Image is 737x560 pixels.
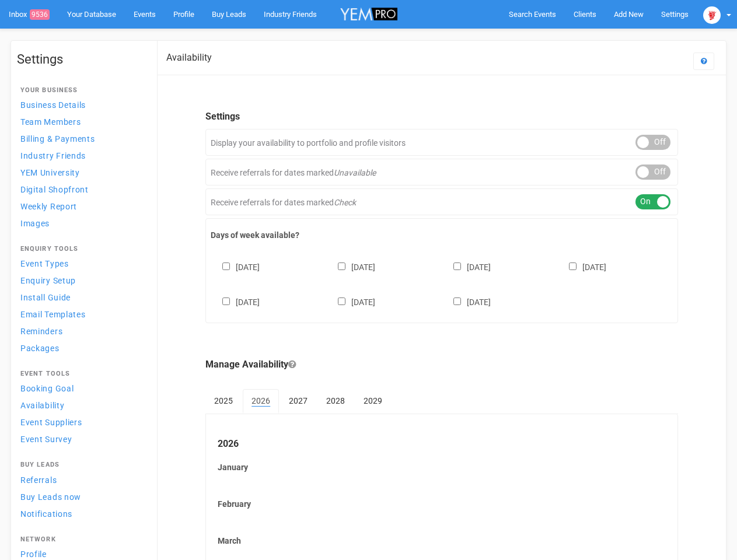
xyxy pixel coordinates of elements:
input: [DATE] [453,297,461,305]
h4: Network [20,536,142,543]
span: Billing & Payments [20,134,95,143]
img: open-uri20250107-2-1pbi2ie [703,6,721,24]
span: Packages [20,344,60,353]
h4: Event Tools [20,370,142,377]
a: YEM University [17,164,145,180]
a: Event Types [17,256,145,271]
a: Reminders [17,323,145,339]
span: Search Events [509,10,556,19]
label: [DATE] [211,295,260,308]
legend: Manage Availability [205,358,678,372]
span: Notifications [20,509,72,519]
span: Event Types [20,259,69,268]
label: [DATE] [326,260,375,273]
input: [DATE] [338,262,345,270]
label: [DATE] [442,295,491,308]
span: Event Survey [20,435,72,444]
a: Referrals [17,472,145,488]
input: [DATE] [338,297,345,305]
div: Display your availability to portfolio and profile visitors [205,129,678,156]
span: Add New [614,10,644,19]
a: Enquiry Setup [17,272,145,288]
span: Booking Goal [20,384,74,393]
a: Billing & Payments [17,131,145,146]
a: Install Guide [17,289,145,305]
em: Check [334,198,356,207]
legend: Settings [205,110,678,124]
input: [DATE] [222,262,230,270]
label: March [218,535,666,547]
em: Unavailable [334,168,376,177]
span: Install Guide [20,293,71,302]
span: Weekly Report [20,202,77,211]
span: 9536 [30,9,50,20]
span: Business Details [20,100,86,110]
label: [DATE] [557,260,606,273]
span: Event Suppliers [20,418,82,427]
a: Email Templates [17,306,145,322]
span: Reminders [20,327,62,336]
a: Team Members [17,114,145,129]
h4: Buy Leads [20,461,142,468]
a: Business Details [17,97,145,113]
h4: Your Business [20,87,142,94]
h1: Settings [17,52,145,66]
a: Booking Goal [17,380,145,396]
legend: 2026 [218,437,666,451]
a: Event Suppliers [17,414,145,430]
label: February [218,498,666,510]
span: Team Members [20,117,81,127]
input: [DATE] [222,297,230,305]
a: Availability [17,397,145,413]
span: YEM University [20,168,80,177]
a: Event Survey [17,431,145,447]
div: Receive referrals for dates marked [205,159,678,185]
a: Digital Shopfront [17,181,145,197]
span: Enquiry Setup [20,276,76,285]
a: Weekly Report [17,198,145,214]
label: [DATE] [442,260,491,273]
a: Industry Friends [17,148,145,163]
a: 2028 [317,389,354,412]
span: Digital Shopfront [20,185,89,194]
span: Images [20,219,50,228]
h2: Availability [166,52,212,63]
label: [DATE] [211,260,260,273]
a: 2025 [205,389,242,412]
a: Images [17,215,145,231]
a: Buy Leads now [17,489,145,505]
label: January [218,461,666,473]
a: 2027 [280,389,316,412]
a: 2026 [243,389,279,414]
a: 2029 [355,389,391,412]
a: Notifications [17,506,145,521]
input: [DATE] [569,262,577,270]
a: Packages [17,340,145,356]
span: Email Templates [20,310,86,319]
h4: Enquiry Tools [20,246,142,253]
span: Clients [574,10,596,19]
input: [DATE] [453,262,461,270]
label: Days of week available? [211,229,673,241]
label: [DATE] [326,295,375,308]
span: Availability [20,401,64,410]
div: Receive referrals for dates marked [205,188,678,215]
